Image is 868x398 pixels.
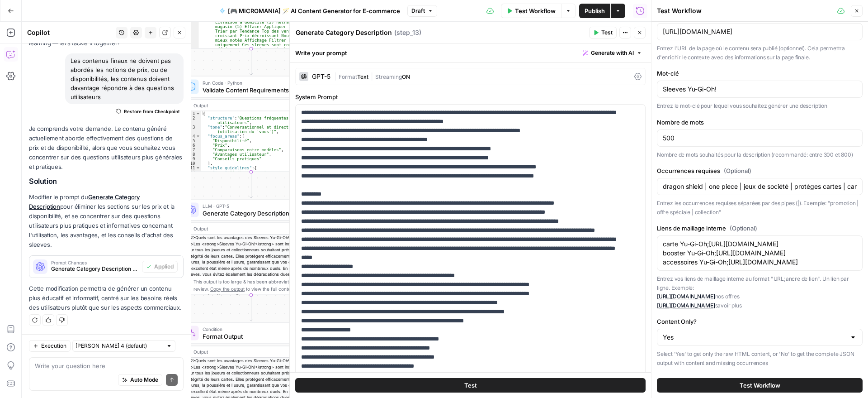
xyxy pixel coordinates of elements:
[193,102,297,109] div: Output
[464,381,477,390] span: Test
[203,326,294,333] span: Condition
[657,150,863,159] p: Nombre de mots souhaités pour la description (recommandé: entre 300 et 800)
[228,6,400,15] span: [🎮 MICROMANIA] 🪄 AI Content Generator for E-commerce
[203,79,297,86] span: Run Code · Python
[130,376,158,384] span: Auto Mode
[51,265,138,273] span: Generate Category Description (step_13)
[657,274,863,310] p: Entrez vos liens de maillage interne au format "URL;ancre de lien". Un lien par ligne. Exemple: n...
[196,134,201,139] span: Toggle code folding, rows 4 through 10
[196,111,201,116] span: Toggle code folding, rows 1 through 37
[591,49,634,57] span: Generate with AI
[182,235,321,332] div: <h2>Quels sont les avantages des Sleeves Yu-Gi-Oh! ?</h2> <p>Les <strong>Sleeves Yu-Gi-Oh!</stron...
[196,166,201,170] span: Toggle code folding, rows 11 through 16
[657,118,863,127] label: Nombre de mots
[740,381,780,390] span: Test Workflow
[295,378,646,393] button: Test
[193,278,317,293] div: This output is too large & has been abbreviated for review. to view the full content.
[203,86,297,95] span: Validate Content Requirements
[657,224,863,233] label: Liens de maillage interne
[657,199,863,216] p: Entrez les occurrences requises séparées par des pipes (|). Exemple: "promotion | offre spéciale ...
[334,72,339,81] span: |
[113,106,184,117] button: Restore from Checkpoint
[724,166,751,175] span: (Optional)
[295,92,646,101] label: System Prompt
[368,72,375,81] span: |
[657,378,863,393] button: Test Workflow
[154,263,174,271] span: Applied
[193,348,297,355] div: Output
[142,261,178,273] button: Applied
[29,284,184,312] p: Cette modification permettra de générer un contenu plus éducatif et informatif, centré sur les be...
[250,49,253,75] g: Edge from step_12 to step_2
[29,124,184,172] p: Je comprends votre demande. Le contenu généré actuellement aborde effectivement des questions de ...
[29,192,184,250] p: Modifier le prompt du pour éliminer les sections sur les prix et la disponibilité, et se concentr...
[657,69,863,78] label: Mot-clé
[579,47,646,59] button: Generate with AI
[657,44,863,62] p: Entrez l'URL de la page où le contenu sera publié (optionnel). Cela permettra d'enrichir le conte...
[181,199,321,295] div: LLM · GPT-5Generate Category DescriptionStep 13Output<h2>Quels sont les avantages des Sleeves Yu-...
[657,166,863,175] label: Occurrences requises
[27,28,113,37] div: Copilot
[250,295,253,321] g: Edge from step_13 to step_14
[515,6,556,15] span: Test Workflow
[601,29,613,37] span: Test
[203,332,294,341] span: Format Output
[663,240,857,267] textarea: carte Yu-Gi-Oh;[URL][DOMAIN_NAME] booster Yu-Gi-Oh;[URL][DOMAIN_NAME] accessoires Yu-Gi-Oh;[URL][...
[663,85,857,94] input: mot-clé
[730,224,757,233] span: (Optional)
[41,342,66,350] span: Execution
[29,193,140,210] a: Generate Category Description
[585,6,605,15] span: Publish
[75,341,162,350] input: Claude Sonnet 4 (default)
[357,73,368,80] span: Text
[375,73,402,80] span: Streaming
[394,28,421,37] span: ( step_13 )
[589,27,617,38] button: Test
[339,73,357,80] span: Format
[312,73,330,80] div: GPT-5
[296,28,392,37] textarea: Generate Category Description
[657,293,715,300] a: [URL][DOMAIN_NAME]
[657,350,863,367] p: Select 'Yes' to get only the raw HTML content, or 'No' to get the complete JSON output with conte...
[250,172,253,198] g: Edge from step_2 to step_13
[51,260,138,265] span: Prompt Changes
[501,4,561,18] button: Test Workflow
[193,225,297,232] div: Output
[663,333,846,342] input: Yes
[411,7,425,15] span: Draft
[65,53,184,104] div: Les contenus finaux ne doivent pas abordés les notions de prix, ou de disponibilités, les contenu...
[210,287,245,292] span: Copy the output
[657,317,863,326] label: Content Only?
[579,4,610,18] button: Publish
[663,182,857,191] input: occurrence1 | occurrence2 | occurrence3
[657,302,715,309] a: [URL][DOMAIN_NAME]
[407,5,437,17] button: Draft
[203,202,295,210] span: LLM · GPT-5
[29,340,71,352] button: Execution
[29,177,184,186] h2: Solution
[203,209,295,218] span: Generate Category Description
[402,73,410,80] span: ON
[214,4,406,18] button: [🎮 MICROMANIA] 🪄 AI Content Generator for E-commerce
[124,108,180,115] span: Restore from Checkpoint
[181,76,321,172] div: Run Code · PythonValidate Content RequirementsStep 2Output{ "structure":"Questions fréquentes des...
[657,101,863,110] p: Entrez le mot-clé pour lequel vous souhaitez générer une description
[118,374,162,386] button: Auto Mode
[290,43,651,62] div: Write your prompt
